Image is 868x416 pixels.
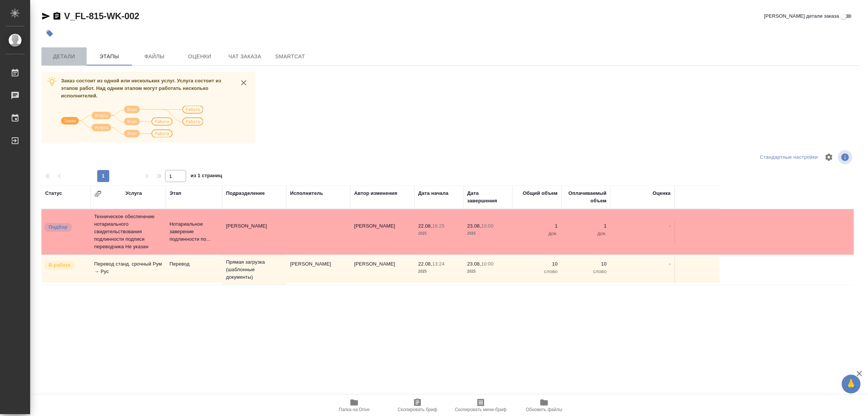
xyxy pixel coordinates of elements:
span: Скопировать бриф [397,407,437,412]
button: Обновить файлы [512,395,576,416]
td: [PERSON_NAME] [286,257,350,283]
span: из 1 страниц [191,171,222,182]
p: 22.08, [418,223,432,229]
span: Обновить файлы [526,407,562,412]
div: Подразделение [226,190,265,197]
span: Настроить таблицу [820,148,838,166]
button: Скопировать мини-бриф [449,395,512,416]
button: close [238,77,249,88]
div: Дата завершения [467,190,509,205]
p: 10:00 [481,261,494,267]
span: Чат заказа [227,52,263,61]
button: Скопировать ссылку [52,12,61,21]
span: [PERSON_NAME] детали заказа [764,12,839,20]
p: док. [565,230,607,237]
button: Добавить тэг [41,25,58,42]
p: 2025 [467,268,509,275]
div: Оценка [653,190,671,197]
span: Файлы [136,52,173,61]
p: 2025 [418,230,460,237]
a: - [669,223,671,229]
p: 16:25 [432,223,445,229]
div: Услуга [125,190,142,197]
a: - [669,261,671,267]
td: Техническое обеспечение нотариального свидетельствования подлинности подписи переводчика Не указан [90,209,166,254]
p: 2025 [467,230,509,237]
p: В работе [49,261,70,269]
p: 1 [516,222,558,230]
span: Папка на Drive [339,407,370,412]
td: [PERSON_NAME] [350,257,414,283]
span: Посмотреть информацию [838,150,854,164]
div: Общий объем [523,190,558,197]
td: [PERSON_NAME] [222,219,286,245]
div: Оплачиваемый объем [565,190,607,205]
span: Заказ состоит из одной или нескольких услуг. Услуга состоит из этапов работ. Над одним этапом мог... [61,78,221,99]
p: слово [516,268,558,275]
button: Папка на Drive [322,395,386,416]
div: Этап [170,190,181,197]
button: Скопировать ссылку для ЯМессенджера [41,12,50,21]
td: Прямая загрузка (шаблонные документы) [222,255,286,285]
div: Автор изменения [354,190,397,197]
p: Подбор [49,223,67,231]
span: SmartCat [272,52,308,61]
p: 22.08, [418,261,432,267]
p: Перевод [170,260,219,268]
a: V_FL-815-WK-002 [64,11,139,21]
span: Детали [46,52,82,61]
span: Этапы [91,52,127,61]
span: Скопировать мини-бриф [455,407,506,412]
button: Сгруппировать [94,190,102,197]
p: 13:24 [432,261,445,267]
span: 🙏 [845,376,857,392]
div: Статус [45,190,62,197]
p: 10 [565,260,607,268]
p: 23.08, [467,261,481,267]
button: Скопировать бриф [386,395,449,416]
p: Нотариальное заверение подлинности по... [170,220,219,243]
p: 1 [565,222,607,230]
p: 2025 [418,268,460,275]
p: док. [516,230,558,237]
p: 10:00 [481,223,494,229]
button: 🙏 [842,375,860,393]
p: 23.08, [467,223,481,229]
td: Перевод станд. срочный Рум → Рус [90,257,166,283]
span: Оценки [182,52,218,61]
p: слово [565,268,607,275]
div: Исполнитель [290,190,323,197]
p: 10 [516,260,558,268]
td: [PERSON_NAME] [350,219,414,245]
div: Дата начала [418,190,448,197]
div: split button [758,152,820,163]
